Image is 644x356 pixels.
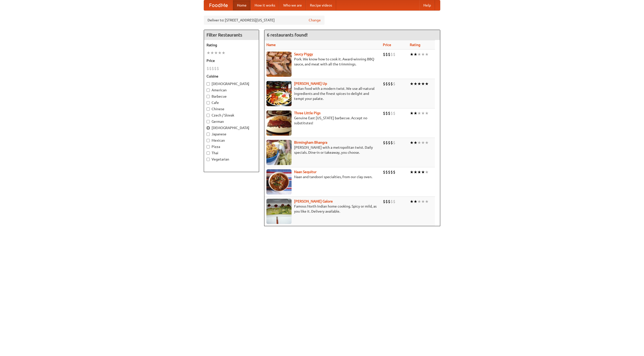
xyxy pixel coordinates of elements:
[388,199,390,204] li: $
[279,0,306,10] a: Who we are
[266,199,292,224] img: currygalore.jpg
[388,169,390,175] li: $
[414,52,417,57] li: ★
[385,81,388,87] li: $
[385,140,388,145] li: $
[419,0,435,10] a: Help
[425,81,429,87] li: ★
[214,66,217,71] li: $
[390,199,393,204] li: $
[390,110,393,116] li: $
[207,114,210,117] input: Czech / Slovak
[393,140,395,145] li: $
[390,169,393,175] li: $
[209,66,212,71] li: $
[266,86,379,101] p: Indian food with a modern twist. We use all-natural ingredients and the finest spices to delight ...
[417,140,421,145] li: ★
[425,140,429,145] li: ★
[294,111,320,115] a: Three Little Pigs
[207,50,210,56] li: ★
[266,110,292,136] img: littlepigs.jpg
[207,100,256,105] label: Cafe
[294,82,327,86] a: [PERSON_NAME] Up
[207,88,256,93] label: American
[421,169,425,175] li: ★
[267,32,308,37] ng-pluralize: 6 restaurants found!
[266,169,292,194] img: naansequitur.jpg
[421,110,425,116] li: ★
[207,94,256,99] label: Barbecue
[204,16,325,25] div: Deliver to: [STREET_ADDRESS][US_STATE]
[207,120,210,123] input: German
[210,50,214,56] li: ★
[207,74,256,79] h5: Cuisine
[410,81,414,87] li: ★
[385,169,388,175] li: $
[410,43,420,47] a: Rating
[410,52,414,57] li: ★
[207,81,256,86] label: [DEMOGRAPHIC_DATA]
[383,140,385,145] li: $
[414,110,417,116] li: ★
[207,139,210,142] input: Mexican
[425,169,429,175] li: ★
[217,66,219,71] li: $
[204,0,233,10] a: FoodMe
[383,169,385,175] li: $
[207,106,256,111] label: Chinese
[393,110,395,116] li: $
[294,170,316,174] b: Naan Sequitur
[388,110,390,116] li: $
[266,81,292,106] img: curryup.jpg
[425,199,429,204] li: ★
[390,140,393,145] li: $
[266,115,379,126] p: Genuine East [US_STATE] barbecue. Accept no substitutes!
[294,199,333,203] b: [PERSON_NAME] Galore
[421,199,425,204] li: ★
[207,101,210,104] input: Cafe
[212,66,214,71] li: $
[207,82,210,86] input: [DEMOGRAPHIC_DATA]
[233,0,251,10] a: Home
[207,158,210,161] input: Vegetarian
[207,133,210,136] input: Japanese
[414,140,417,145] li: ★
[294,140,327,144] a: Birmingham Bhangra
[393,199,395,204] li: $
[207,125,256,130] label: [DEMOGRAPHIC_DATA]
[207,126,210,130] input: [DEMOGRAPHIC_DATA]
[207,66,209,71] li: $
[383,110,385,116] li: $
[385,52,388,57] li: $
[421,52,425,57] li: ★
[207,43,256,48] h5: Rating
[207,113,256,118] label: Czech / Slovak
[207,58,256,63] h5: Price
[388,52,390,57] li: $
[207,132,256,137] label: Japanese
[266,57,379,67] p: Pork. We know how to cook it. Award-winning BBQ sauce, and meat with all the trimmings.
[294,52,313,56] a: Saucy Piggy
[410,169,414,175] li: ★
[410,110,414,116] li: ★
[266,140,292,165] img: bhangra.jpg
[266,204,379,214] p: Famous North Indian home cooking. Spicy or mild, as you like it. Delivery available.
[218,50,222,56] li: ★
[417,52,421,57] li: ★
[417,169,421,175] li: ★
[421,81,425,87] li: ★
[390,81,393,87] li: $
[207,151,210,155] input: Thai
[207,89,210,92] input: American
[385,110,388,116] li: $
[425,110,429,116] li: ★
[204,30,259,40] h4: Filter Restaurants
[207,145,210,148] input: Pizza
[393,81,395,87] li: $
[207,119,256,124] label: German
[417,110,421,116] li: ★
[222,50,225,56] li: ★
